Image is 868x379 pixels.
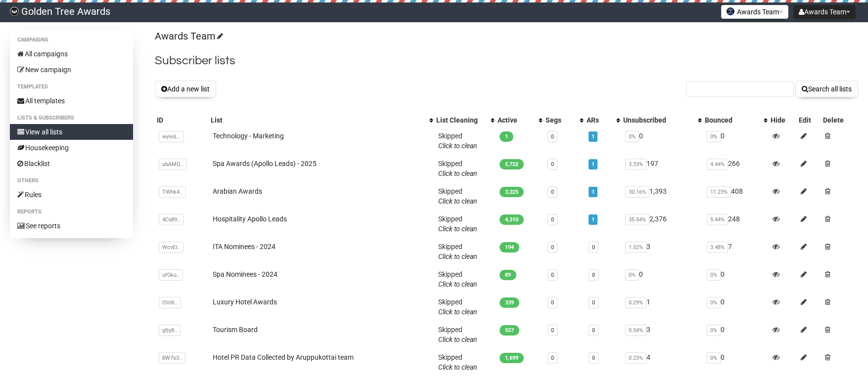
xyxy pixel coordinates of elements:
a: Spa Awards (Apollo Leads) - 2025 [213,160,317,168]
span: 5,722 [500,159,524,169]
a: Housekeeping [10,140,133,156]
th: Edit: No sort applied, sorting is disabled [797,113,821,127]
a: Click to clean [438,336,477,343]
td: 3 [621,238,703,265]
span: 1.52% [625,242,646,253]
span: 339 [500,297,519,308]
span: 0.23% [625,352,646,364]
a: Arabian Awards [213,187,262,195]
div: ID [157,115,207,125]
span: 0% [707,131,721,142]
a: 0 [551,299,554,306]
span: 8W763.. [159,352,185,364]
span: 0% [707,325,721,336]
span: 0% [625,131,639,142]
th: Active: No sort applied, activate to apply an ascending sort [496,113,544,127]
span: lSttK.. [159,297,181,308]
span: 1,699 [500,353,524,363]
a: 0 [551,133,554,140]
a: 0 [592,355,595,361]
th: Segs: No sort applied, activate to apply an ascending sort [544,113,585,127]
li: Reports [10,206,133,218]
div: Active [498,115,534,125]
th: ARs: No sort applied, activate to apply an ascending sort [585,113,621,127]
span: 4,310 [500,214,524,225]
span: 3.33% [625,159,646,170]
a: Click to clean [438,280,477,288]
div: Unsubscribed [623,115,693,125]
div: Delete [823,115,856,125]
span: Skipped [438,187,477,205]
a: 0 [551,216,554,223]
img: favicons [727,7,734,15]
td: 3 [621,321,703,348]
span: Skipped [438,160,477,177]
div: Segs [546,115,575,125]
td: 0 [703,293,769,321]
a: All templates [10,93,133,109]
span: 4.44% [707,159,728,170]
span: Skipped [438,298,477,316]
a: Tourism Board [213,326,258,334]
a: Click to clean [438,142,477,150]
img: f8b559bad824ed76f7defaffbc1b54fa [10,7,19,16]
a: 0 [551,272,554,278]
span: 557 [500,325,519,336]
a: 0 [551,327,554,334]
button: Search all lists [795,81,858,97]
span: Skipped [438,215,477,233]
a: New campaign [10,62,133,78]
span: Skipped [438,270,477,288]
span: 3.48% [707,242,728,253]
span: 0% [625,269,639,281]
span: 4Cx89.. [159,214,183,225]
span: ubAMQ.. [159,159,187,170]
span: Skipped [438,326,477,343]
span: 35.54% [625,214,649,225]
span: 0% [707,269,721,281]
div: Hide [771,115,795,125]
span: 0% [707,352,721,364]
li: Templates [10,81,133,93]
a: Click to clean [438,253,477,260]
a: View all lists [10,124,133,140]
a: 0 [592,327,595,334]
a: Click to clean [438,169,477,177]
a: Click to clean [438,197,477,205]
span: 11.23% [707,186,731,198]
a: 0 [551,161,554,168]
span: 5.44% [707,214,728,225]
span: 3,225 [500,187,524,197]
td: 2,376 [621,210,703,238]
a: Spa Nominees - 2024 [213,270,277,278]
span: 89 [500,270,516,280]
a: 1 [592,133,594,140]
a: 0 [592,272,595,278]
th: Unsubscribed: No sort applied, activate to apply an ascending sort [621,113,703,127]
button: Awards Team [793,5,856,19]
span: WcvEI.. [159,242,183,253]
span: 0% [707,297,721,308]
li: Campaigns [10,34,133,46]
span: ufGku.. [159,269,183,281]
a: 1 [592,189,594,195]
td: 248 [703,210,769,238]
a: ITA Nominees - 2024 [213,243,275,251]
a: Rules [10,187,133,203]
span: 30.16% [625,186,649,198]
div: Bounced [705,115,759,125]
a: Luxury Hotel Awards [213,298,277,306]
a: Click to clean [438,363,477,371]
span: 0.29% [625,297,646,308]
a: All campaigns [10,46,133,62]
td: 0 [621,265,703,293]
a: 0 [551,244,554,251]
span: gfjy8.. [159,325,181,336]
span: Skipped [438,353,477,371]
a: 0 [551,355,554,361]
a: Hospitality Apollo Leads [213,215,287,223]
th: Bounced: No sort applied, activate to apply an ascending sort [703,113,769,127]
td: 0 [621,127,703,155]
th: Delete: No sort applied, sorting is disabled [821,113,858,127]
td: 0 [703,265,769,293]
